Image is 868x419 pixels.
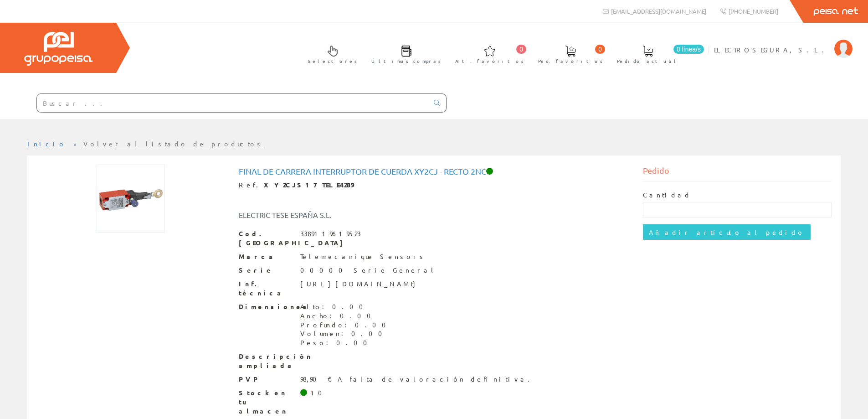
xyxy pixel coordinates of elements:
span: PVP [239,375,293,384]
span: Art. favoritos [455,57,524,66]
strong: XY2CJS17 TELE4289 [264,181,354,189]
img: Foto artículo Final de carrera interruptor de cuerda xy2cj - recto 2nc (150x150) [97,165,165,233]
span: Ped. favoritos [538,57,603,66]
div: Profundo: 0.00 [300,321,391,330]
span: Serie [239,266,293,275]
a: Últimas compras [362,38,446,69]
div: 00000 Serie General [300,266,437,275]
span: 0 [516,45,526,54]
div: 98,90 € A falta de valoración definitiva. [300,375,535,384]
div: Telemecanique Sensors [300,252,426,261]
span: 0 línea/s [673,45,704,54]
div: 10 [310,388,328,398]
div: Volumen: 0.00 [300,329,391,338]
a: Selectores [299,38,362,69]
div: ELECTRIC TESE ESPAÑA S.L. [232,210,468,220]
input: Añadir artículo al pedido [643,224,811,240]
span: Dimensiones [239,302,293,311]
div: [URL][DOMAIN_NAME] [300,279,420,289]
label: Cantidad [643,191,691,200]
span: ELECTROSEGURA, S.L. [714,45,830,54]
span: [EMAIL_ADDRESS][DOMAIN_NAME] [611,7,706,15]
div: Ancho: 0.00 [300,311,391,321]
img: Grupo Peisa [24,32,92,66]
span: Últimas compras [371,57,441,66]
span: Stock en tu almacen [239,388,293,416]
a: Volver al listado de productos [83,140,263,148]
span: Marca [239,252,293,261]
input: Buscar ... [37,94,428,112]
span: Selectores [308,57,357,66]
div: 3389119619523 [300,229,361,238]
div: Peso: 0.00 [300,338,391,347]
div: Alto: 0.00 [300,302,391,311]
div: Ref. [239,181,630,190]
span: 0 [595,45,605,54]
span: [PHONE_NUMBER] [729,7,778,15]
span: Inf. técnica [239,279,293,298]
a: Inicio [27,140,66,148]
a: 0 línea/s Pedido actual [608,38,706,69]
a: ELECTROSEGURA, S.L. [714,38,853,47]
div: Pedido [643,165,832,181]
span: Pedido actual [617,57,679,66]
h1: Final de carrera interruptor de cuerda xy2cj - recto 2nc [239,167,630,176]
span: Descripción ampliada [239,352,293,370]
span: Cod. [GEOGRAPHIC_DATA] [239,229,293,248]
